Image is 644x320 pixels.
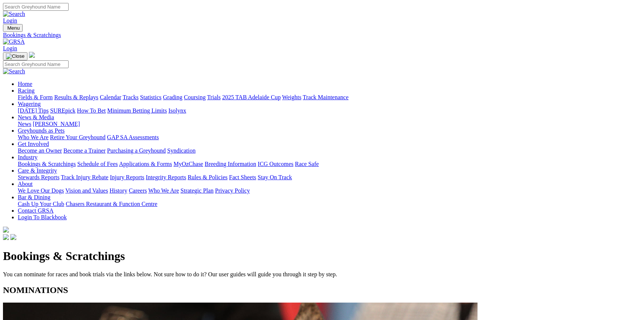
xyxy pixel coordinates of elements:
[18,81,32,87] a: Home
[167,147,195,154] a: Syndication
[18,121,31,127] a: News
[3,39,25,45] img: GRSA
[107,107,167,114] a: Minimum Betting Limits
[18,107,641,114] div: Wagering
[181,187,214,194] a: Strategic Plan
[3,24,23,32] button: Toggle navigation
[50,107,75,114] a: SUREpick
[258,174,292,180] a: Stay On Track
[63,147,106,154] a: Become a Trainer
[18,87,34,94] a: Racing
[18,194,50,200] a: Bar & Dining
[110,174,144,180] a: Injury Reports
[77,161,118,167] a: Schedule of Fees
[18,147,62,154] a: Become an Owner
[123,94,139,100] a: Tracks
[18,187,641,194] div: About
[229,174,256,180] a: Fact Sheets
[109,187,127,194] a: History
[18,161,641,167] div: Industry
[3,45,17,51] a: Login
[3,271,641,278] p: You can nominate for races and book trials via the links below. Not sure how to do it? Our user g...
[258,161,293,167] a: ICG Outcomes
[205,161,256,167] a: Breeding Information
[66,201,157,207] a: Chasers Restaurant & Function Centre
[215,187,250,194] a: Privacy Policy
[18,147,641,154] div: Get Involved
[100,94,121,100] a: Calendar
[163,94,182,100] a: Grading
[119,161,172,167] a: Applications & Forms
[174,161,203,167] a: MyOzChase
[50,134,106,140] a: Retire Your Greyhound
[3,249,641,263] h1: Bookings & Scratchings
[18,174,641,181] div: Care & Integrity
[77,107,106,114] a: How To Bet
[18,201,64,207] a: Cash Up Your Club
[18,121,641,127] div: News & Media
[188,174,228,180] a: Rules & Policies
[107,134,159,140] a: GAP SA Assessments
[146,174,186,180] a: Integrity Reports
[7,25,20,31] span: Menu
[3,68,25,75] img: Search
[18,134,49,140] a: Who We Are
[107,147,166,154] a: Purchasing a Greyhound
[18,154,37,160] a: Industry
[303,94,349,100] a: Track Maintenance
[3,60,69,68] input: Search
[222,94,281,100] a: 2025 TAB Adelaide Cup
[3,52,27,60] button: Toggle navigation
[3,227,9,233] img: logo-grsa-white.png
[3,234,9,240] img: facebook.svg
[3,285,641,295] h2: NOMINATIONS
[18,214,67,220] a: Login To Blackbook
[3,3,69,11] input: Search
[207,94,221,100] a: Trials
[18,107,49,114] a: [DATE] Tips
[29,52,35,58] img: logo-grsa-white.png
[18,174,59,180] a: Stewards Reports
[140,94,162,100] a: Statistics
[18,207,53,214] a: Contact GRSA
[168,107,186,114] a: Isolynx
[3,11,25,17] img: Search
[18,167,57,174] a: Care & Integrity
[3,32,641,39] a: Bookings & Scratchings
[33,121,80,127] a: [PERSON_NAME]
[10,234,16,240] img: twitter.svg
[18,181,33,187] a: About
[54,94,98,100] a: Results & Replays
[18,141,49,147] a: Get Involved
[18,94,641,101] div: Racing
[18,161,76,167] a: Bookings & Scratchings
[295,161,318,167] a: Race Safe
[18,127,65,134] a: Greyhounds as Pets
[18,114,54,120] a: News & Media
[3,17,17,24] a: Login
[184,94,206,100] a: Coursing
[18,187,64,194] a: We Love Our Dogs
[129,187,147,194] a: Careers
[18,94,53,100] a: Fields & Form
[6,53,24,59] img: Close
[65,187,108,194] a: Vision and Values
[18,134,641,141] div: Greyhounds as Pets
[18,101,41,107] a: Wagering
[282,94,301,100] a: Weights
[18,201,641,207] div: Bar & Dining
[148,187,179,194] a: Who We Are
[61,174,108,180] a: Track Injury Rebate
